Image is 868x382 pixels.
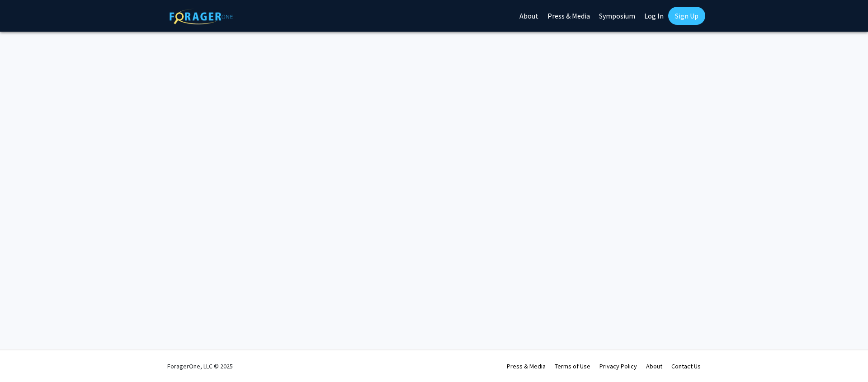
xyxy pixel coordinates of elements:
[507,362,546,370] a: Press & Media
[646,362,662,370] a: About
[599,362,637,370] a: Privacy Policy
[671,362,701,370] a: Contact Us
[555,362,590,370] a: Terms of Use
[170,9,233,24] img: ForagerOne Logo
[668,7,705,25] a: Sign Up
[167,350,233,382] div: ForagerOne, LLC © 2025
